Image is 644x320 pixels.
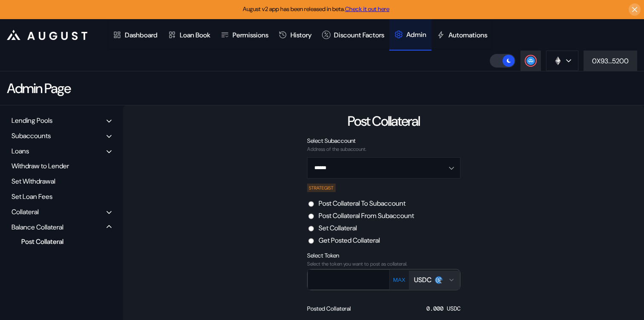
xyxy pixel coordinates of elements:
[319,224,357,232] label: Set Collateral
[17,236,100,247] div: Post Collateral
[389,19,431,51] a: Admin
[319,236,380,245] label: Get Posted Collateral
[108,19,163,51] a: Dashboard
[592,57,629,65] div: 0X93...5200
[216,19,273,51] a: Permissions
[9,159,115,173] div: Withdraw to Lender
[431,19,492,51] a: Automations
[125,31,158,40] div: Dashboard
[409,271,460,289] button: Open menu for selecting token for payment
[391,276,408,283] button: MAX
[9,175,115,188] div: Set Withdrawal
[11,116,52,125] div: Lending Pools
[334,31,384,40] div: Discount Factors
[273,19,317,51] a: History
[406,30,426,39] div: Admin
[553,56,563,65] img: chain logo
[180,31,210,40] div: Loan Book
[546,51,578,71] button: chain logo
[11,223,63,232] div: Balance Collateral
[243,5,389,13] span: August v2 app has been released in beta.
[307,137,460,144] div: Select Subaccount
[439,279,444,284] img: svg+xml,%3c
[319,211,414,220] label: Post Collateral From Subaccount
[233,31,268,40] div: Permissions
[584,51,637,71] button: 0X93...5200
[11,207,39,216] div: Collateral
[307,184,336,192] div: STRATEGIST
[290,31,312,40] div: History
[317,19,389,51] a: Discount Factors
[448,31,487,40] div: Automations
[9,190,115,203] div: Set Loan Fees
[11,147,29,156] div: Loans
[307,146,460,152] div: Address of the subaccount.
[11,131,51,140] div: Subaccounts
[426,305,460,312] div: 0.000 USDC
[319,199,405,208] label: Post Collateral To Subaccount
[307,157,460,178] button: Open menu
[348,112,420,130] div: Post Collateral
[435,276,443,284] img: usdc.png
[414,275,431,284] div: USDC
[163,19,216,51] a: Loan Book
[345,5,389,13] a: Check it out here
[307,305,351,312] div: Posted Collateral
[7,79,70,97] div: Admin Page
[307,252,460,259] div: Select Token
[307,261,460,267] div: Select the token you want to post as collateral.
